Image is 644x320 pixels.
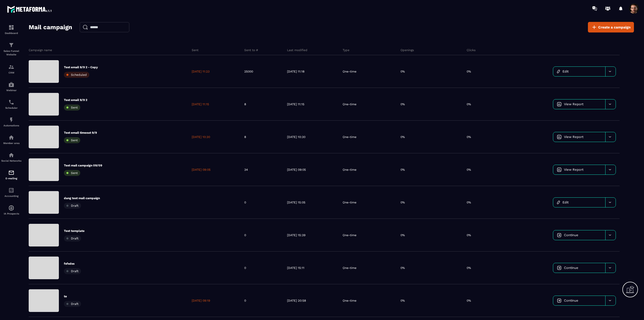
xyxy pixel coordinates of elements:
[564,233,578,237] span: Continue
[29,48,52,52] p: Campaign name
[287,48,307,52] p: Last modified
[598,25,631,30] span: Create a campaign
[244,48,258,52] p: Sent to #
[562,69,569,73] span: Edit
[343,69,356,74] p: One-time
[467,266,471,270] p: 0%
[244,102,246,106] p: 8
[467,200,471,204] p: 0%
[1,159,21,162] p: Social Networks
[564,168,583,171] span: View Report
[557,298,561,303] img: icon
[244,69,253,74] p: 25000
[7,5,52,14] img: logo
[192,135,210,139] p: [DATE] 10:30
[343,48,349,52] p: Type
[1,212,21,215] p: IA Prospects
[400,135,405,139] p: 0%
[400,102,405,106] p: 0%
[244,135,246,139] p: 8
[1,195,21,197] p: Accounting
[8,24,14,30] img: formation
[400,168,405,172] p: 0%
[287,233,305,237] p: [DATE] 15:39
[553,132,605,142] a: View Report
[244,200,246,204] p: 0
[244,233,246,237] p: 0
[467,48,475,52] p: Clicks
[1,113,21,131] a: automationsautomationsAutomations
[564,135,583,139] span: View Report
[8,42,14,48] img: formation
[467,168,471,172] p: 0%
[343,266,356,270] p: One-time
[1,89,21,92] p: Webinar
[400,266,405,270] p: 0%
[1,49,21,56] p: Sales Funnel Website
[562,200,569,204] span: Edit
[553,67,605,76] a: Edit
[557,167,561,172] img: icon
[1,32,21,34] p: Dashboard
[467,299,471,303] p: 0%
[192,69,210,74] p: [DATE] 11:23
[64,163,102,167] p: Test mail campaign 09/09
[1,78,21,95] a: automationsautomationsWebinar
[1,38,21,60] a: formationformationSales Funnel Website
[553,263,605,273] a: Continue
[553,230,605,240] a: Continue
[8,187,14,193] img: accountant
[557,233,561,237] img: icon
[1,131,21,148] a: automationsautomationsMember area
[8,117,14,123] img: automations
[553,99,605,109] a: View Report
[192,168,211,172] p: [DATE] 09:05
[287,135,305,139] p: [DATE] 10:30
[1,106,21,109] p: Scheduler
[343,135,356,139] p: One-time
[557,102,561,106] img: icon
[557,201,560,204] img: icon
[1,21,21,38] a: formationformationDashboard
[71,73,87,77] span: Scheduled
[287,266,304,270] p: [DATE] 15:11
[64,229,85,233] p: Test template
[287,69,304,74] p: [DATE] 11:18
[400,200,405,204] p: 0%
[29,22,72,32] h2: Mail campaign
[71,106,78,109] span: Sent
[1,166,21,184] a: emailemailE-mailing
[564,299,578,302] span: Continue
[8,134,14,140] img: automations
[287,299,306,303] p: [DATE] 20:58
[343,102,356,106] p: One-time
[244,168,248,172] p: 34
[8,170,14,176] img: email
[400,48,414,52] p: Openings
[244,266,246,270] p: 0
[564,102,583,106] span: View Report
[343,168,356,172] p: One-time
[1,95,21,113] a: schedulerschedulerScheduler
[343,233,356,237] p: One-time
[71,171,78,175] span: Sent
[557,135,561,139] img: icon
[8,99,14,105] img: scheduler
[343,200,356,204] p: One-time
[64,294,81,298] p: te
[1,71,21,74] p: CRM
[64,65,98,69] p: Test email 9/9 2 - Copy
[8,82,14,88] img: automations
[64,196,100,200] p: dang test mail campaign
[588,22,634,32] a: Create a campaign
[467,102,471,106] p: 0%
[244,299,246,303] p: 0
[71,269,78,273] span: Draft
[287,168,306,172] p: [DATE] 09:05
[400,233,405,237] p: 0%
[192,299,210,303] p: [DATE] 09:19
[287,200,305,204] p: [DATE] 15:05
[467,233,471,237] p: 0%
[400,299,405,303] p: 0%
[64,131,97,135] p: Test email timeout 9/9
